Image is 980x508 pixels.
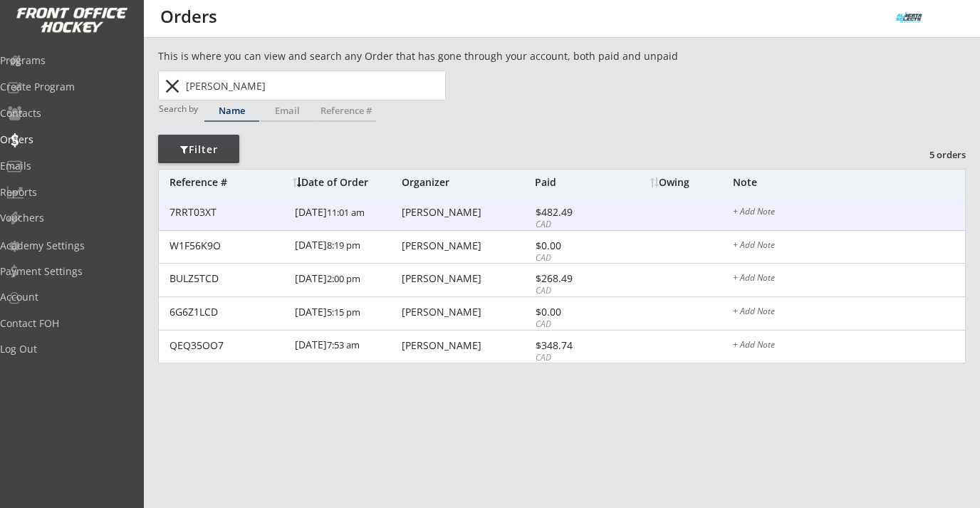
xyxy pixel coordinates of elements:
[535,177,612,187] div: Paid
[402,341,531,351] div: [PERSON_NAME]
[733,241,965,252] div: + Add Note
[159,104,199,113] div: Search by
[536,307,612,317] div: $0.00
[295,197,398,229] div: [DATE]
[295,331,398,363] div: [DATE]
[733,177,965,187] div: Note
[295,297,398,329] div: [DATE]
[295,231,398,263] div: [DATE]
[536,252,612,264] div: CAD
[402,307,531,317] div: [PERSON_NAME]
[536,219,612,231] div: CAD
[536,285,612,297] div: CAD
[650,177,732,187] div: Owing
[293,177,398,187] div: Date of Order
[170,241,286,251] div: W1F56K9O
[536,207,612,217] div: $482.49
[402,177,531,187] div: Organizer
[892,148,966,161] div: 5 orders
[402,274,531,284] div: [PERSON_NAME]
[733,341,965,352] div: + Add Note
[327,206,365,219] font: 11:01 am
[170,307,286,317] div: 6G6Z1LCD
[170,274,286,284] div: BULZ5TCD
[536,274,612,284] div: $268.49
[260,106,315,115] div: Email
[327,272,360,285] font: 2:00 pm
[204,106,259,115] div: Name
[327,306,360,318] font: 5:15 pm
[536,318,612,331] div: CAD
[170,177,286,187] div: Reference #
[327,239,360,252] font: 8:19 pm
[402,241,531,251] div: [PERSON_NAME]
[170,207,286,217] div: 7RRT03XT
[295,264,398,296] div: [DATE]
[536,241,612,251] div: $0.00
[160,75,184,98] button: close
[158,142,239,157] div: Filter
[170,341,286,351] div: QEQ35OO7
[183,71,445,100] input: Start typing name...
[733,307,965,318] div: + Add Note
[327,338,360,351] font: 7:53 am
[158,49,759,63] div: This is where you can view and search any Order that has gone through your account, both paid and...
[316,106,376,115] div: Reference #
[536,341,612,351] div: $348.74
[733,274,965,285] div: + Add Note
[733,207,965,219] div: + Add Note
[402,207,531,217] div: [PERSON_NAME]
[536,352,612,364] div: CAD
